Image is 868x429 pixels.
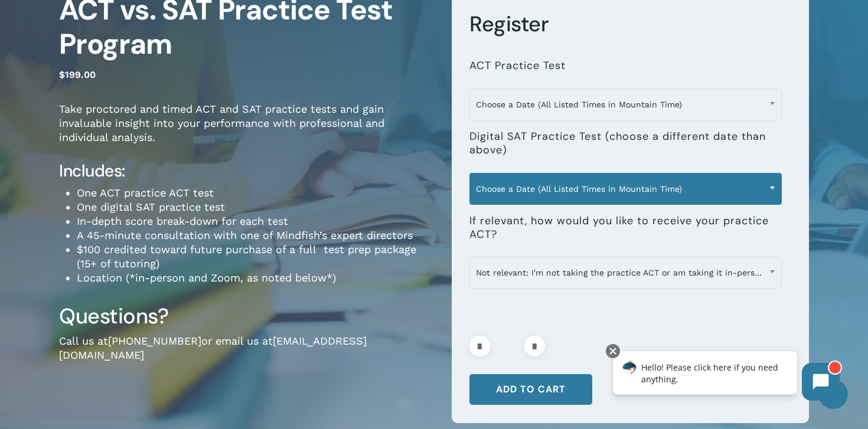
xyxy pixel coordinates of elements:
[77,271,434,285] li: Location (*in-person and Zoom, as noted below*)
[470,92,781,117] span: Choose a Date (All Listed Times in Mountain Time)
[469,173,782,205] span: Choose a Date (All Listed Times in Mountain Time)
[59,69,65,80] span: $
[77,200,434,214] li: One digital SAT practice test
[59,102,434,161] p: Take proctored and timed ACT and SAT practice tests and gain invaluable insight into your perform...
[77,214,434,228] li: In-depth score break-down for each test
[470,260,781,285] span: Not relevant: I'm not taking the practice ACT or am taking it in-person
[59,334,434,378] p: Call us at or email us at
[59,303,434,330] h3: Questions?
[470,176,781,201] span: Choose a Date (All Listed Times in Mountain Time)
[108,335,201,347] a: [PHONE_NUMBER]
[77,228,434,243] li: A 45-minute consultation with one of Mindfish’s expert directors
[469,257,782,289] span: Not relevant: I'm not taking the practice ACT or am taking it in-person
[469,59,566,73] label: ACT Practice Test
[469,374,592,405] button: Add to cart
[469,89,782,120] span: Choose a Date (All Listed Times in Mountain Time)
[77,186,434,200] li: One ACT practice ACT test
[469,130,782,158] label: Digital SAT Practice Test (choose a different date than above)
[59,335,367,361] a: [EMAIL_ADDRESS][DOMAIN_NAME]
[59,161,434,182] h4: Includes:
[469,214,782,242] label: If relevant, how would you like to receive your practice ACT?
[469,11,791,38] h3: Register
[494,336,521,356] input: Product quantity
[59,69,96,80] bdi: 199.00
[601,342,851,412] iframe: Chatbot
[77,243,434,271] li: $100 credited toward future purchase of a full test prep package (15+ of tutoring)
